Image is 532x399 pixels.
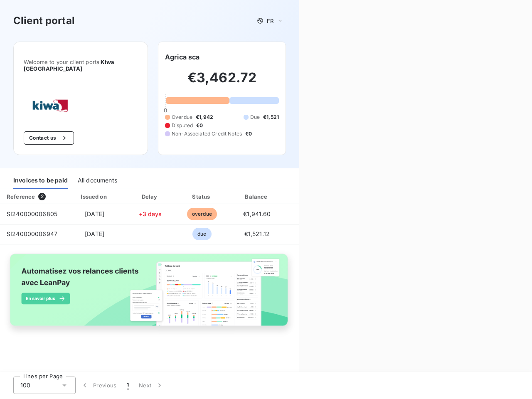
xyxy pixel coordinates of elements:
[139,210,162,217] span: +3 days
[20,381,30,389] span: 100
[7,230,57,237] span: SI240000006947
[7,210,57,217] span: SI240000006805
[85,230,104,237] span: [DATE]
[164,107,167,113] span: 0
[172,113,192,121] span: Overdue
[177,192,227,201] div: Status
[263,113,279,121] span: €1,521
[24,92,77,118] img: Company logo
[24,59,114,72] span: Kiwa [GEOGRAPHIC_DATA]
[196,122,203,129] span: €0
[192,228,211,240] span: due
[127,192,174,201] div: Delay
[24,59,138,72] span: Welcome to your client portal
[13,13,75,28] h3: Client portal
[24,131,74,145] button: Contact us
[172,122,193,129] span: Disputed
[122,377,134,394] button: 1
[76,377,122,394] button: Previous
[172,130,242,138] span: Non-Associated Credit Notes
[187,208,217,220] span: overdue
[196,113,213,121] span: €1,942
[287,192,329,201] div: PDF
[13,172,68,189] div: Invoices to be paid
[3,249,296,338] img: banner
[85,210,104,217] span: [DATE]
[165,52,200,62] h6: Agrica sca
[244,230,270,237] span: €1,521.12
[165,69,279,94] h2: €3,462.72
[230,192,284,201] div: Balance
[38,193,46,200] span: 2
[78,172,117,189] div: All documents
[243,210,271,217] span: €1,941.60
[7,193,35,200] div: Reference
[134,377,169,394] button: Next
[66,192,123,201] div: Issued on
[267,17,273,24] span: FR
[245,130,252,138] span: €0
[250,113,260,121] span: Due
[127,381,129,389] span: 1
